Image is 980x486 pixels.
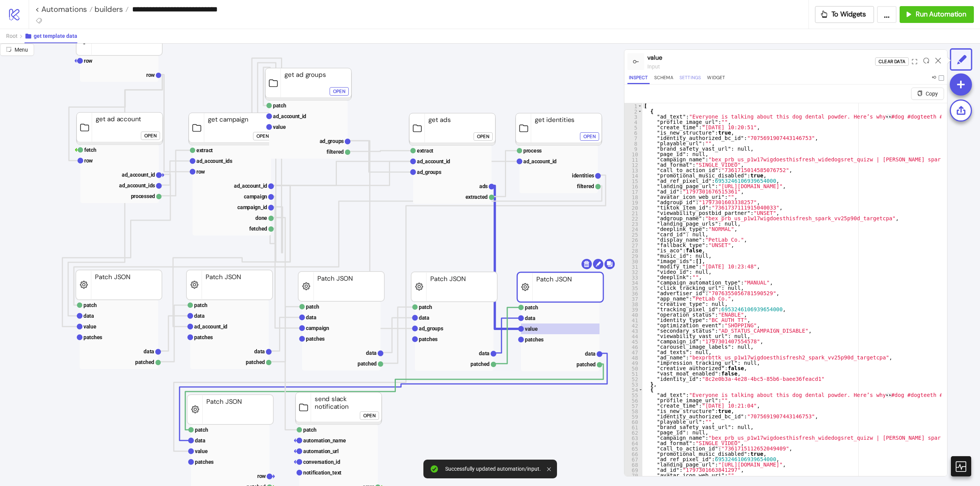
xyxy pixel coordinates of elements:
[624,414,642,419] div: 59
[624,467,642,473] div: 69
[273,102,286,109] text: patch
[624,328,642,333] div: 43
[624,221,642,226] div: 23
[647,62,875,71] div: input
[253,132,272,140] button: Open
[624,403,642,408] div: 57
[624,430,642,435] div: 62
[303,437,346,444] text: automation_name
[525,326,538,332] text: value
[474,132,493,141] button: Open
[624,323,642,328] div: 42
[479,183,488,189] text: ads
[624,285,642,291] div: 35
[624,162,642,167] div: 12
[194,334,213,340] text: patches
[24,29,77,43] button: get template data
[303,427,317,433] text: patch
[624,435,642,440] div: 63
[194,313,205,319] text: data
[257,473,266,479] text: row
[303,470,341,476] text: notification_text
[926,91,938,97] span: Copy
[194,302,207,308] text: patch
[624,141,642,146] div: 8
[624,109,642,114] div: 2
[195,459,214,465] text: patches
[624,216,642,221] div: 22
[879,57,905,66] div: Clear Data
[624,264,642,269] div: 31
[624,103,642,109] div: 1
[624,114,642,119] div: 3
[706,74,727,84] button: Widget
[624,226,642,232] div: 24
[624,451,642,457] div: 66
[525,304,538,310] text: patch
[624,457,642,462] div: 67
[196,158,232,164] text: ad_account_ids
[35,5,93,13] a: < Automations
[624,275,642,280] div: 33
[624,200,642,205] div: 19
[477,132,489,141] div: Open
[624,296,642,301] div: 37
[244,193,267,200] text: campaign
[417,148,433,154] text: extract
[875,57,909,66] button: Clear Data
[624,130,642,135] div: 6
[624,344,642,349] div: 46
[624,440,642,446] div: 64
[195,427,208,433] text: patch
[624,232,642,237] div: 25
[366,350,377,356] text: data
[580,132,599,141] button: Open
[84,147,96,153] text: fetch
[523,158,557,164] text: ad_account_id
[273,124,286,130] text: value
[363,411,376,420] div: Open
[306,325,329,331] text: campaign
[572,172,594,179] text: identities
[194,323,227,330] text: ad_account_id
[900,6,974,23] button: Run Automation
[624,210,642,216] div: 21
[624,253,642,258] div: 29
[624,360,642,366] div: 49
[419,336,438,342] text: patches
[624,462,642,467] div: 68
[195,448,208,454] text: value
[196,147,213,153] text: extract
[234,183,267,189] text: ad_account_id
[911,88,944,100] button: Copy
[333,87,345,96] div: Open
[525,315,536,321] text: data
[831,10,866,19] span: To Widgets
[119,182,155,189] text: ad_account_ids
[479,350,490,356] text: data
[624,280,642,285] div: 34
[624,184,642,189] div: 16
[523,148,542,154] text: process
[273,113,306,119] text: ad_account_id
[320,138,344,144] text: ad_groups
[627,74,649,84] button: Inspect
[624,371,642,376] div: 51
[254,348,265,354] text: data
[6,29,24,43] button: Root
[624,307,642,312] div: 39
[624,167,642,173] div: 13
[638,103,642,109] span: Toggle code folding, rows 1 through 470
[624,194,642,200] div: 18
[525,336,544,343] text: patches
[330,87,349,96] button: Open
[306,314,317,320] text: data
[84,58,93,64] text: row
[360,411,379,420] button: Open
[624,125,642,130] div: 5
[624,355,642,360] div: 48
[624,242,642,248] div: 27
[93,5,129,13] a: builders
[624,339,642,344] div: 45
[624,157,642,162] div: 11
